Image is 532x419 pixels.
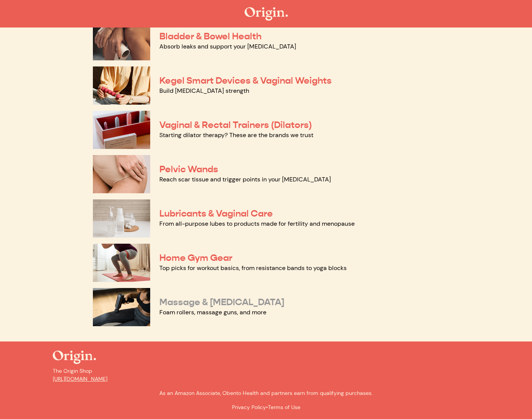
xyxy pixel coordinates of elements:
[159,220,355,228] a: From all-purpose lubes to products made for fertility and menopause
[159,264,347,272] a: Top picks for workout basics, from resistance bands to yoga blocks
[93,244,150,282] img: Home Gym Gear
[93,155,150,193] img: Pelvic Wands
[53,403,479,411] p: •
[268,404,300,411] a: Terms of Use
[159,31,261,42] a: Bladder & Bowel Health
[53,351,96,364] img: The Origin Shop
[159,163,218,175] a: Pelvic Wands
[93,22,150,60] img: Bladder & Bowel Health
[159,175,331,183] a: Reach scar tissue and trigger points in your [MEDICAL_DATA]
[159,296,284,308] a: Massage & [MEDICAL_DATA]
[159,119,312,131] a: Vaginal & Rectal Trainers (Dilators)
[93,111,150,149] img: Vaginal & Rectal Trainers (Dilators)
[93,66,150,105] img: Kegel Smart Devices & Vaginal Weights
[53,367,479,383] p: The Origin Shop
[232,404,266,411] a: Privacy Policy
[159,42,296,50] a: Absorb leaks and support your [MEDICAL_DATA]
[159,208,273,219] a: Lubricants & Vaginal Care
[159,308,266,316] a: Foam rollers, massage guns, and more
[53,389,479,397] p: As an Amazon Associate, Obento Health and partners earn from qualifying purchases.
[159,87,249,95] a: Build [MEDICAL_DATA] strength
[159,131,313,139] a: Starting dilator therapy? These are the brands we trust
[93,199,150,238] img: Lubricants & Vaginal Care
[245,7,288,21] img: The Origin Shop
[159,75,332,86] a: Kegel Smart Devices & Vaginal Weights
[93,288,150,326] img: Massage & Myofascial Release
[159,252,232,264] a: Home Gym Gear
[53,375,107,382] a: [URL][DOMAIN_NAME]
